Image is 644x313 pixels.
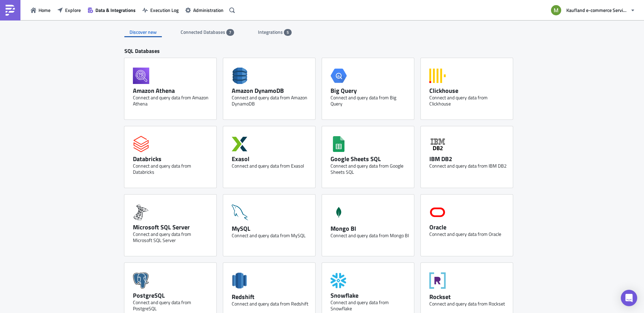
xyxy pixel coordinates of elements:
[229,30,231,35] span: 7
[133,231,211,243] div: Connect and query data from Microsoft SQL Server
[5,5,16,16] img: PushMetrics
[133,163,211,175] div: Connect and query data from Databricks
[621,290,637,306] div: Open Intercom Messenger
[133,223,211,231] div: Microsoft SQL Server
[232,301,310,307] div: Connect and query data from Redshift
[566,6,628,14] span: Kaufland e-commerce Services GmbH & Co. KG
[133,155,211,163] div: Databricks
[429,163,508,169] div: Connect and query data from IBM DB2
[182,5,227,15] button: Administration
[331,232,409,239] div: Connect and query data from Mongo BI
[95,6,136,14] span: Data & Integrations
[65,6,81,14] span: Explore
[84,5,139,15] button: Data & Integrations
[232,87,310,95] div: Amazon DynamoDB
[331,299,409,312] div: Connect and query data from Snowflake
[133,95,211,107] div: Connect and query data from Amazon Athena
[550,4,562,16] img: Avatar
[232,293,310,301] div: Redshift
[331,163,409,175] div: Connect and query data from Google Sheets SQL
[429,301,508,307] div: Connect and query data from Rockset
[124,27,162,37] div: Discover new
[429,87,508,95] div: Clickhouse
[429,293,508,301] div: Rockset
[232,232,310,239] div: Connect and query data from MySQL
[232,225,310,232] div: MySQL
[331,87,409,95] div: Big Query
[429,95,508,107] div: Connect and query data from Clickhouse
[547,3,639,18] button: Kaufland e-commerce Services GmbH & Co. KG
[232,95,310,107] div: Connect and query data from Amazon DynamoDB
[232,155,310,163] div: Exasol
[429,231,508,237] div: Connect and query data from Oracle
[331,291,409,299] div: Snowflake
[54,5,84,15] button: Explore
[150,6,179,14] span: Execution Log
[133,299,211,312] div: Connect and query data from PostgreSQL
[27,5,54,15] button: Home
[124,47,520,58] div: SQL Databases
[232,163,310,169] div: Connect and query data from Exasol
[429,136,446,152] svg: IBM DB2
[287,30,289,35] span: 5
[429,223,508,231] div: Oracle
[429,155,508,163] div: IBM DB2
[331,155,409,163] div: Google Sheets SQL
[331,225,409,232] div: Mongo BI
[133,291,211,299] div: PostgreSQL
[193,6,224,14] span: Administration
[331,95,409,107] div: Connect and query data from Big Query
[181,28,226,35] span: Connected Databases
[39,6,50,14] span: Home
[139,5,182,15] button: Execution Log
[258,28,284,35] span: Integrations
[133,87,211,95] div: Amazon Athena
